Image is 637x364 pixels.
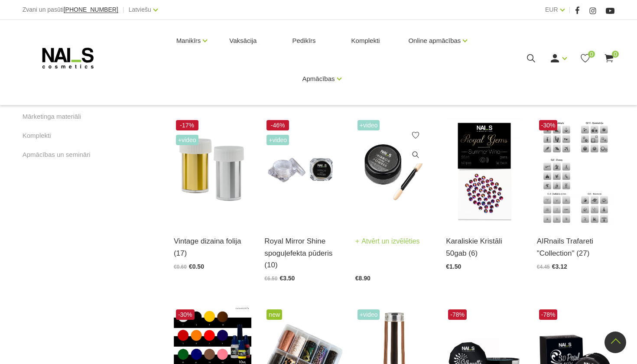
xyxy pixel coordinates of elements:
span: new [266,309,282,320]
div: Zvani un pasūti [23,4,118,15]
span: €8.90 [355,275,370,282]
a: Vaksācija [222,20,263,62]
span: €0.60 [174,264,187,270]
span: +Video [266,135,289,145]
span: €0.50 [189,263,204,270]
a: Vintage dizaina folija (17) [174,235,251,259]
span: €6.50 [264,276,277,282]
a: Pedikīrs [285,20,322,62]
span: €3.50 [279,275,295,282]
a: Komplekti [23,130,51,141]
span: -17% [176,120,198,130]
span: +Video [357,120,380,130]
span: €1.50 [446,263,461,270]
span: -30% [176,309,195,320]
span: +Video [176,135,198,145]
img: Description [537,118,614,225]
span: -30% [539,120,558,130]
a: Komplekti [344,20,387,62]
a: Latviešu [129,4,151,15]
span: [PHONE_NUMBER] [64,6,118,13]
a: AIRnails Trafareti "Collection" (27) [537,235,614,259]
span: +Video [357,309,380,320]
span: €3.12 [552,263,567,270]
a: Mārketinga materiāli [23,111,81,122]
a: 0 [580,53,591,64]
a: Manikīrs [176,23,201,58]
span: 0 [612,51,619,58]
a: Apmācības [302,62,335,96]
a: Online apmācības [408,23,461,58]
a: 0 [604,53,614,64]
a: Royal Mirror Shine spoguļefekta pūderis (10) [264,235,342,271]
span: | [569,4,571,15]
a: [PHONE_NUMBER] [64,6,118,13]
span: -46% [266,120,289,130]
a: EUR [545,4,558,15]
a: Apmācības un semināri [23,149,91,160]
img: Vintage dizaina folijaFolija spoguļspīduma dizaina veidošanai. Piemērota gan modelētiem nagiem, g... [174,118,251,225]
img: Augstas kvalitātes, glazūras efekta dizaina pūderis lieliskam pērļu spīdumam.... [264,118,342,225]
img: Dažādu nokrāsu un izmēru kristāliņi spožam nagu dizainam. Iepakojumā 50 gabSaturs: 50 gb... [446,118,523,225]
a: Atvērt un izvēlēties [355,235,420,247]
span: €4.45 [537,264,550,270]
span: -78% [539,309,558,320]
span: 0 [588,51,595,58]
span: -78% [448,309,467,320]
img: MIRROR SHINE POWDER - piesātināta pigmenta spoguļspīduma toņi spilgtam un pamanāmam manikīram! Id... [355,118,433,225]
a: Karaliskie Kristāli 50gab (6) [446,235,523,259]
span: | [123,4,124,15]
